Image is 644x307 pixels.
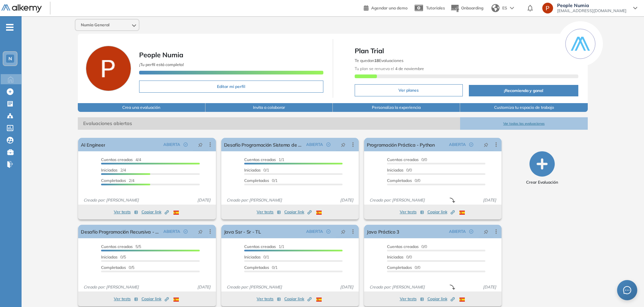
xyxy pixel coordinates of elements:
[306,228,323,235] span: ABIERTA
[284,209,312,215] span: Copiar link
[101,265,134,270] span: 0/5
[101,167,118,173] span: Iniciadas
[244,167,261,173] span: Iniciadas
[557,8,626,13] span: [EMAIL_ADDRESS][DOMAIN_NAME]
[224,284,285,290] span: Creado por: [PERSON_NAME]
[459,298,465,302] img: ESP
[205,103,333,112] button: Invita a colaborar
[450,1,483,16] button: Onboarding
[480,284,499,290] span: [DATE]
[336,226,351,237] button: pushpin
[81,284,141,290] span: Creado por: [PERSON_NAME]
[284,208,312,216] button: Copiar link
[510,7,514,9] img: arrow
[101,254,118,259] span: Iniciadas
[387,244,419,249] span: Cuentas creadas
[387,178,412,183] span: Completados
[460,117,587,130] button: Ver todas las evaluaciones
[78,117,460,130] span: Evaluaciones abiertas
[101,244,141,249] span: 5/5
[81,197,141,203] span: Creado por: [PERSON_NAME]
[367,197,427,203] span: Creado por: [PERSON_NAME]
[355,58,404,63] span: Te quedan Evaluaciones
[306,142,323,148] span: ABIERTA
[139,51,183,59] span: People Numia
[469,143,473,147] span: check-circle
[101,167,126,173] span: 2/4
[449,142,466,148] span: ABIERTA
[244,265,278,270] span: 0/1
[114,295,138,303] button: Ver tests
[244,254,261,259] span: Iniciadas
[244,178,278,183] span: 0/1
[86,46,131,91] img: Foto de perfil
[400,295,424,303] button: Ver tests
[341,142,346,147] span: pushpin
[400,208,424,216] button: Ver tests
[193,139,208,150] button: pushpin
[387,167,404,173] span: Iniciadas
[163,228,180,235] span: ABIERTA
[427,295,455,303] button: Copiar link
[337,197,356,203] span: [DATE]
[479,139,493,150] button: pushpin
[461,5,483,10] span: Onboarding
[81,138,105,151] a: AI Engineer
[337,284,356,290] span: [DATE]
[479,226,493,237] button: pushpin
[224,138,303,151] a: Desafío Programación Sistema de Pagos - Python
[484,229,488,234] span: pushpin
[387,157,419,162] span: Cuentas creadas
[1,4,42,13] img: Logo
[387,265,412,270] span: Completados
[394,66,424,71] b: 4 de noviembre
[387,178,420,183] span: 0/0
[101,178,134,183] span: 2/4
[81,22,109,28] span: Numia General
[367,138,435,151] a: Programación Práctica - Python
[139,81,323,93] button: Editar mi perfil
[244,157,284,162] span: 1/1
[623,286,632,295] span: message
[8,56,12,61] span: N
[469,229,473,234] span: check-circle
[426,5,445,10] span: Tutoriales
[387,167,412,173] span: 0/0
[371,5,408,10] span: Agendar una demo
[316,298,322,302] img: ESP
[139,62,184,67] span: ¡Tu perfil está completo!
[480,197,499,203] span: [DATE]
[326,229,330,234] span: check-circle
[224,197,285,203] span: Creado por: [PERSON_NAME]
[244,167,269,173] span: 0/1
[316,211,322,215] img: ESP
[459,211,465,215] img: ESP
[257,295,281,303] button: Ver tests
[367,284,427,290] span: Creado por: [PERSON_NAME]
[78,103,205,112] button: Crea una evaluación
[526,151,558,185] button: Crear Evaluación
[101,254,126,259] span: 0/5
[141,209,169,215] span: Copiar link
[184,229,188,234] span: check-circle
[387,254,404,259] span: Iniciadas
[387,254,412,259] span: 0/0
[195,197,213,203] span: [DATE]
[257,208,281,216] button: Ver tests
[101,244,133,249] span: Cuentas creadas
[427,208,455,216] button: Copiar link
[184,143,188,147] span: check-circle
[198,229,203,234] span: pushpin
[427,209,455,215] span: Copiar link
[491,4,500,12] img: world
[6,27,13,28] i: -
[341,229,346,234] span: pushpin
[173,211,179,215] img: ESP
[244,178,269,183] span: Completados
[195,284,213,290] span: [DATE]
[141,295,169,303] button: Copiar link
[355,66,424,71] span: Tu plan se renueva el
[198,142,203,147] span: pushpin
[374,58,379,63] b: 18
[364,3,408,11] a: Agendar una demo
